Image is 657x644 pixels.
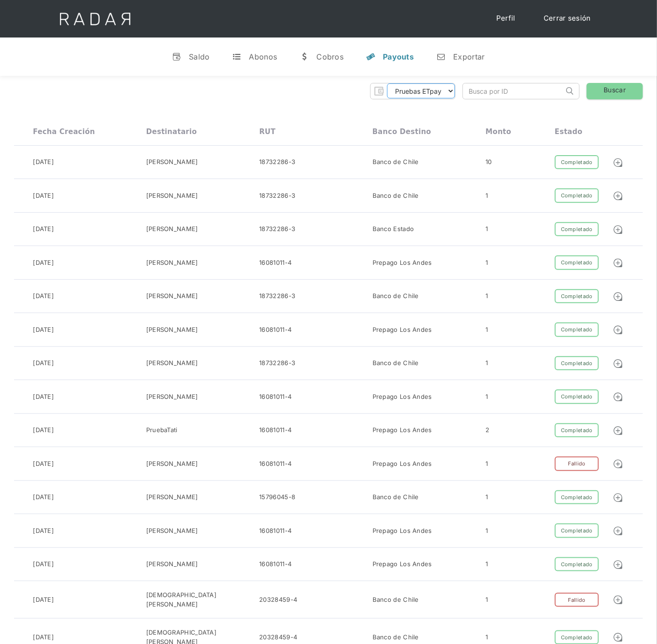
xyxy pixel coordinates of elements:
[259,426,291,435] div: 16081011-4
[485,127,511,136] div: Monto
[463,83,564,99] input: Busca por ID
[259,526,291,536] div: 16081011-4
[373,258,432,268] div: Prepago Los Andes
[485,560,488,569] div: 1
[33,392,54,402] div: [DATE]
[146,292,198,301] div: [PERSON_NAME]
[146,392,198,402] div: [PERSON_NAME]
[33,127,95,136] div: Fecha creación
[33,157,54,167] div: [DATE]
[587,83,643,99] a: Buscar
[555,289,599,304] div: Completado
[555,457,599,471] div: Fallido
[613,191,623,201] img: Detalle
[555,389,599,404] div: Completado
[613,459,623,469] img: Detalle
[146,258,198,268] div: [PERSON_NAME]
[259,560,291,569] div: 16081011-4
[33,325,54,335] div: [DATE]
[259,493,295,502] div: 15796045-8
[373,560,432,569] div: Prepago Los Andes
[33,595,54,605] div: [DATE]
[436,52,446,61] div: n
[316,52,343,61] div: Cobros
[373,459,432,469] div: Prepago Los Andes
[485,191,488,201] div: 1
[259,595,297,605] div: 20328459-4
[373,633,419,642] div: Banco de Chile
[146,127,197,136] div: Destinatario
[259,127,276,136] div: RUT
[146,459,198,469] div: [PERSON_NAME]
[33,292,54,301] div: [DATE]
[172,52,181,61] div: v
[146,426,178,435] div: PruebaTati
[373,595,419,605] div: Banco de Chile
[555,557,599,572] div: Completado
[373,392,432,402] div: Prepago Los Andes
[146,526,198,536] div: [PERSON_NAME]
[485,292,488,301] div: 1
[146,359,198,368] div: [PERSON_NAME]
[485,359,488,368] div: 1
[613,493,623,503] img: Detalle
[613,392,623,402] img: Detalle
[373,526,432,536] div: Prepago Los Andes
[383,52,414,61] div: Payouts
[232,52,242,61] div: t
[373,127,431,136] div: Banco destino
[613,359,623,369] img: Detalle
[146,225,198,234] div: [PERSON_NAME]
[33,493,54,502] div: [DATE]
[259,225,295,234] div: 18732286-3
[146,157,198,167] div: [PERSON_NAME]
[373,225,414,234] div: Banco Estado
[555,127,582,136] div: Estado
[485,526,488,536] div: 1
[259,392,291,402] div: 16081011-4
[146,560,198,569] div: [PERSON_NAME]
[146,591,260,609] div: [DEMOGRAPHIC_DATA][PERSON_NAME]
[555,593,599,607] div: Fallido
[259,157,295,167] div: 18732286-3
[534,9,600,28] a: Cerrar sesión
[33,191,54,201] div: [DATE]
[453,52,485,61] div: Exportar
[249,52,277,61] div: Abonos
[613,292,623,302] img: Detalle
[373,359,419,368] div: Banco de Chile
[373,325,432,335] div: Prepago Los Andes
[33,459,54,469] div: [DATE]
[33,633,54,642] div: [DATE]
[555,524,599,538] div: Completado
[259,191,295,201] div: 18732286-3
[485,595,488,605] div: 1
[373,426,432,435] div: Prepago Los Andes
[613,258,623,268] img: Detalle
[485,325,488,335] div: 1
[373,191,419,201] div: Banco de Chile
[259,325,291,335] div: 16081011-4
[485,392,488,402] div: 1
[485,225,488,234] div: 1
[146,191,198,201] div: [PERSON_NAME]
[485,157,492,167] div: 10
[259,359,295,368] div: 18732286-3
[487,9,525,28] a: Perfil
[485,258,488,268] div: 1
[373,292,419,301] div: Banco de Chile
[555,155,599,170] div: Completado
[613,560,623,570] img: Detalle
[613,632,623,643] img: Detalle
[485,426,489,435] div: 2
[613,157,623,168] img: Detalle
[555,490,599,505] div: Completado
[259,258,291,268] div: 16081011-4
[146,493,198,502] div: [PERSON_NAME]
[33,225,54,234] div: [DATE]
[555,423,599,438] div: Completado
[33,526,54,536] div: [DATE]
[485,493,488,502] div: 1
[373,157,419,167] div: Banco de Chile
[555,322,599,337] div: Completado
